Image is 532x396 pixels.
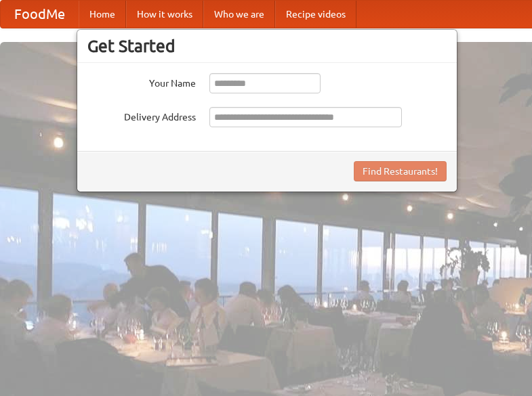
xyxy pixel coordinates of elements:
[126,1,203,28] a: How it works
[354,161,447,181] button: Find Restaurants!
[1,1,79,28] a: FoodMe
[87,107,196,124] label: Delivery Address
[79,1,126,28] a: Home
[87,73,196,90] label: Your Name
[87,36,447,56] h3: Get Started
[275,1,356,28] a: Recipe videos
[203,1,275,28] a: Who we are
